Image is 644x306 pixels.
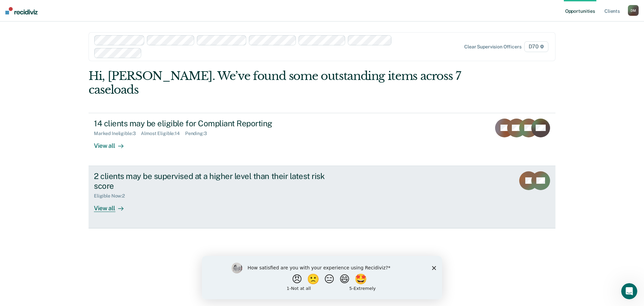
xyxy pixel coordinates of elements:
iframe: Intercom live chat [621,283,637,299]
div: Pending : 3 [185,131,212,136]
div: Marked Ineligible : 3 [94,131,141,136]
a: 2 clients may be supervised at a higher level than their latest risk scoreEligible Now:2View all [89,166,555,228]
div: View all [94,199,131,212]
button: DM [628,5,639,16]
span: D70 [524,41,548,52]
div: 14 clients may be eligible for Compliant Reporting [94,119,329,128]
div: Almost Eligible : 14 [141,131,185,136]
iframe: Survey by Kim from Recidiviz [202,256,442,299]
img: Recidiviz [5,7,38,14]
div: Eligible Now : 2 [94,193,130,199]
div: D M [628,5,639,16]
a: 14 clients may be eligible for Compliant ReportingMarked Ineligible:3Almost Eligible:14Pending:3V... [89,113,555,166]
div: View all [94,136,131,149]
div: Hi, [PERSON_NAME]. We’ve found some outstanding items across 7 caseloads [89,69,462,97]
div: 2 clients may be supervised at a higher level than their latest risk score [94,171,329,191]
div: Clear supervision officers [464,44,521,50]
